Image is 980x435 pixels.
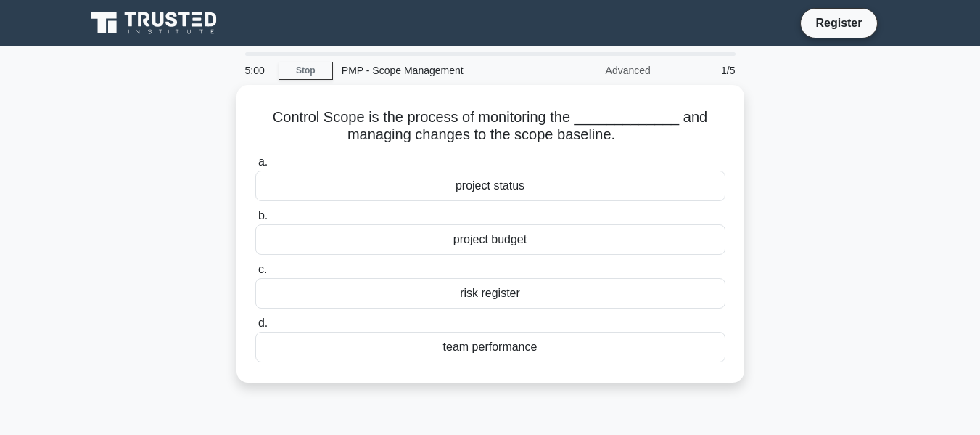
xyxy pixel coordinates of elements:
h5: Control Scope is the process of monitoring the _____________ and managing changes to the scope ba... [254,108,727,145]
div: project status [255,171,725,201]
span: a. [258,155,268,168]
div: 1/5 [659,56,744,85]
a: Register [807,14,870,32]
span: b. [258,209,268,221]
div: 5:00 [236,56,279,85]
div: project budget [255,224,725,255]
div: PMP - Scope Management [333,56,532,85]
div: Advanced [532,56,659,85]
div: team performance [255,332,725,362]
div: risk register [255,278,725,309]
span: d. [258,317,268,329]
span: c. [258,263,267,275]
a: Stop [279,62,333,80]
